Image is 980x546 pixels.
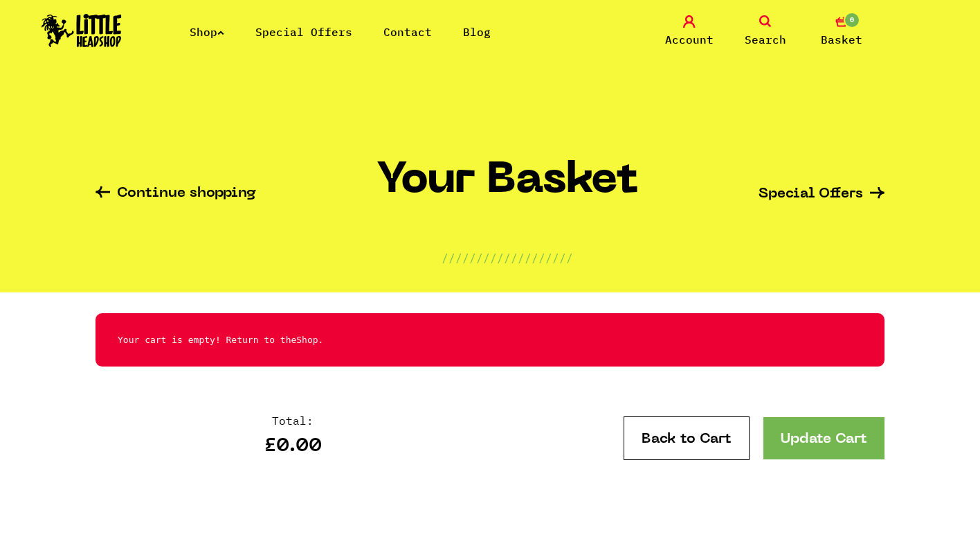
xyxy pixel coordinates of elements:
a: Search [731,15,800,48]
a: 0 Basket [807,15,876,48]
p: £0.00 [96,439,490,454]
p: Your cart is empty! Return to the . [118,335,323,344]
a: Special Offers [255,25,352,39]
a: Update Cart [763,417,884,459]
span: 0 [844,12,860,28]
a: Continue shopping [96,186,256,202]
a: Blog [463,25,491,39]
p: /////////////////// [442,249,573,266]
span: Account [665,31,714,48]
p: Total: [96,412,490,429]
span: Basket [821,31,862,48]
a: Shop [190,25,224,39]
a: Shop [296,335,318,345]
span: Search [745,31,786,48]
img: Little Head Shop Logo [42,14,122,47]
a: Back to Cart [624,416,750,460]
a: Special Offers [759,187,884,202]
a: Contact [383,25,432,39]
h1: Your Basket [376,157,638,215]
